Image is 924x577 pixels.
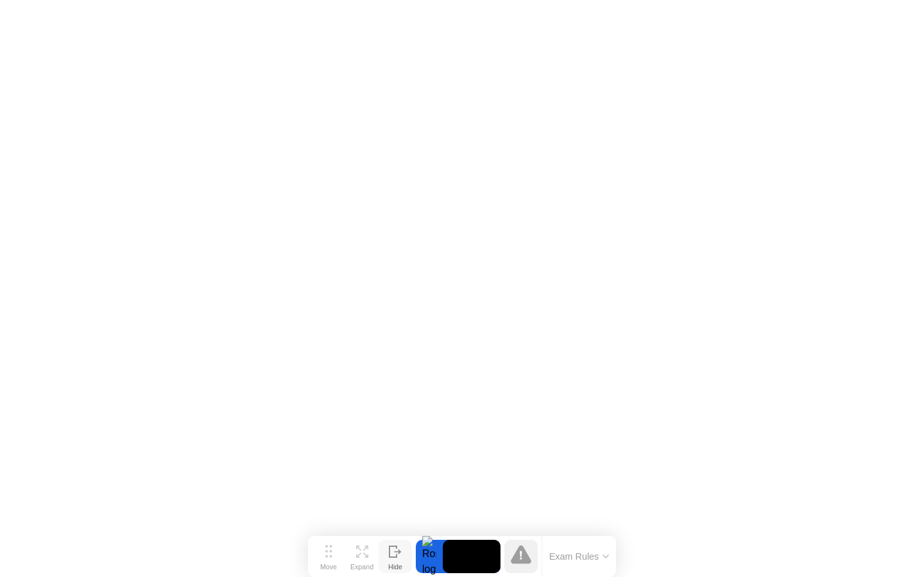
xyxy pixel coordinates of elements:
[545,551,613,562] button: Exam Rules
[350,563,373,571] div: Expand
[379,540,412,573] button: Hide
[345,540,379,573] button: Expand
[320,563,337,571] div: Move
[388,563,402,571] div: Hide
[312,540,345,573] button: Move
